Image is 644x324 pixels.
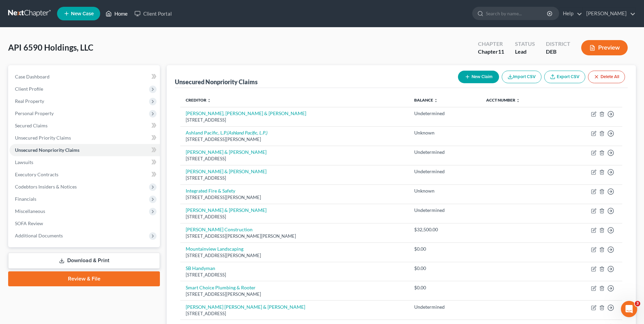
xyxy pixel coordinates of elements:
div: Undetermined [414,110,475,117]
div: Unknown [414,129,475,136]
a: Review & File [8,271,160,286]
a: Download & Print [8,253,160,269]
a: Smart Choice Plumbing & Rooter [186,285,256,290]
div: District [546,40,570,48]
div: Undetermined [414,304,475,310]
div: [STREET_ADDRESS][PERSON_NAME][PERSON_NAME] [186,233,403,239]
span: Secured Claims [15,123,48,128]
span: Real Property [15,98,44,104]
span: Unsecured Nonpriority Claims [15,147,79,153]
div: Unsecured Nonpriority Claims [175,78,258,86]
a: Creditor unfold_more [186,97,211,103]
button: Preview [581,40,628,55]
div: [STREET_ADDRESS] [186,156,403,162]
span: 3 [635,301,640,306]
div: [STREET_ADDRESS][PERSON_NAME] [186,291,403,298]
a: Unsecured Nonpriority Claims [10,144,160,156]
a: Executory Contracts [10,168,160,181]
span: Additional Documents [15,233,63,238]
a: Help [559,7,582,20]
div: [STREET_ADDRESS] [186,310,403,317]
div: $0.00 [414,265,475,272]
a: Mountainview Landscaping [186,246,243,252]
div: [STREET_ADDRESS] [186,272,403,278]
span: Codebtors Insiders & Notices [15,184,77,190]
i: unfold_more [516,98,520,103]
span: New Case [71,11,94,16]
iframe: Intercom live chat [621,301,637,317]
div: Chapter [478,48,504,56]
i: (Ashland Pacific, L.P.) [227,130,268,136]
a: Case Dashboard [10,71,160,83]
div: Chapter [478,40,504,48]
div: Unknown [414,187,475,194]
div: [STREET_ADDRESS][PERSON_NAME] [186,252,403,259]
span: Personal Property [15,110,54,116]
a: Ashland Pacific, L.P.(Ashland Pacific, L.P.) [186,130,268,136]
a: Home [102,7,131,20]
a: Export CSV [544,71,585,83]
div: Lead [515,48,535,56]
input: Search by name... [486,7,548,20]
div: Status [515,40,535,48]
div: $0.00 [414,284,475,291]
a: [PERSON_NAME] & [PERSON_NAME] [186,168,266,174]
i: unfold_more [434,98,438,103]
span: Client Profile [15,86,43,92]
i: unfold_more [207,98,211,103]
a: Client Portal [131,7,175,20]
span: Financials [15,196,36,202]
a: Integrated Fire & Safety [186,188,235,194]
div: $0.00 [414,246,475,252]
a: Secured Claims [10,120,160,132]
div: Undetermined [414,149,475,156]
a: SB Handyman [186,265,215,271]
span: Case Dashboard [15,74,50,79]
div: $32,500.00 [414,226,475,233]
button: New Claim [458,71,499,83]
span: Unsecured Priority Claims [15,135,71,141]
div: [STREET_ADDRESS] [186,117,403,123]
div: Undetermined [414,168,475,175]
a: [PERSON_NAME] [583,7,636,20]
span: Executory Contracts [15,172,58,177]
div: Undetermined [414,207,475,214]
div: DEB [546,48,570,56]
a: [PERSON_NAME] & [PERSON_NAME] [186,149,266,155]
a: [PERSON_NAME] & [PERSON_NAME] [186,207,266,213]
div: [STREET_ADDRESS] [186,214,403,220]
span: SOFA Review [15,220,43,226]
span: API 6590 Holdings, LLC [8,42,93,52]
a: [PERSON_NAME] [PERSON_NAME] & [PERSON_NAME] [186,304,305,310]
div: [STREET_ADDRESS][PERSON_NAME] [186,136,403,143]
a: Acct Number unfold_more [486,97,520,103]
div: [STREET_ADDRESS][PERSON_NAME] [186,194,403,201]
button: Delete All [588,71,625,83]
a: Unsecured Priority Claims [10,132,160,144]
div: [STREET_ADDRESS] [186,175,403,181]
a: [PERSON_NAME] Construction [186,227,253,232]
a: Balance unfold_more [414,97,438,103]
a: Lawsuits [10,156,160,168]
span: 11 [498,48,504,55]
span: Miscellaneous [15,208,45,214]
a: [PERSON_NAME], [PERSON_NAME] & [PERSON_NAME] [186,110,306,116]
span: Lawsuits [15,159,33,165]
a: SOFA Review [10,217,160,230]
button: Import CSV [502,71,541,83]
